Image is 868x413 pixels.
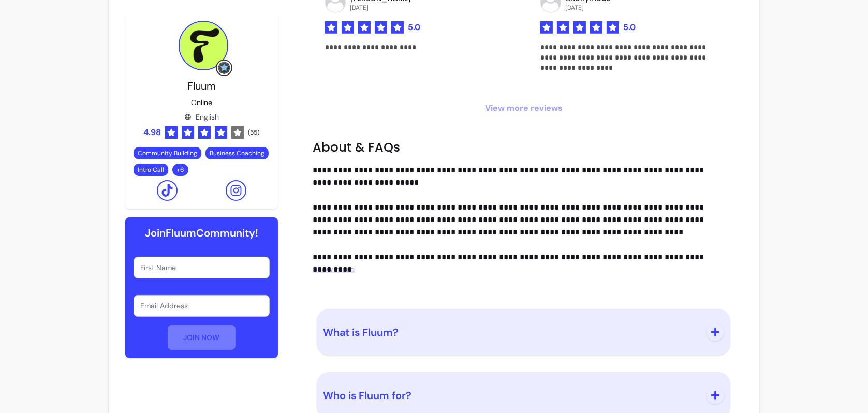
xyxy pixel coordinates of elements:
[323,378,724,412] button: Who is Fluum for?
[191,97,212,108] p: Online
[565,4,610,12] p: [DATE]
[143,126,161,139] span: 4.98
[140,262,263,273] input: First Name
[140,301,263,311] input: Email Address
[138,149,197,157] span: Community Building
[323,315,724,349] button: What is Fluum?
[174,166,186,174] span: + 6
[623,21,636,34] span: 5.0
[323,389,411,402] span: Who is Fluum for?
[350,4,411,12] p: [DATE]
[313,102,734,114] span: View more reviews
[138,166,164,174] span: Intro Call
[408,21,420,34] span: 5.0
[218,62,230,74] img: Grow
[248,128,259,137] span: ( 55 )
[323,326,399,339] span: What is Fluum?
[145,226,258,240] h6: Join Fluum Community!
[313,139,734,156] h2: About & FAQs
[210,149,264,157] span: Business Coaching
[179,21,228,70] img: Provider image
[184,112,219,122] div: English
[187,79,216,93] span: Fluum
